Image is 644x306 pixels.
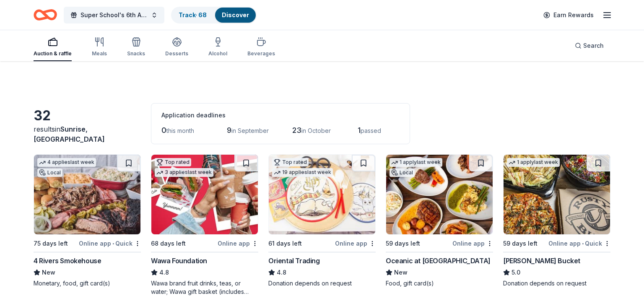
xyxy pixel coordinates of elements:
div: Alcohol [208,50,227,57]
span: in [34,125,105,143]
span: in September [231,127,269,134]
button: Beverages [247,34,275,61]
div: Top rated [155,158,191,166]
span: 4.8 [159,267,169,277]
a: Image for Oceanic at Pompano Beach1 applylast weekLocal59 days leftOnline appOceanic at [GEOGRAPH... [386,154,493,288]
button: Track· 68Discover [171,7,257,23]
a: Image for 4 Rivers Smokehouse4 applieslast weekLocal75 days leftOnline app•Quick4 Rivers Smokehou... [34,154,141,288]
div: Online app [218,238,258,249]
div: Online app [452,238,493,249]
div: Application deadlines [161,110,400,120]
a: Image for Oriental TradingTop rated19 applieslast week61 days leftOnline appOriental Trading4.8Do... [268,154,376,288]
span: 23 [292,126,301,135]
button: Desserts [165,34,188,61]
div: Online app Quick [548,238,610,249]
a: Home [34,5,57,25]
span: New [42,267,55,277]
button: Alcohol [208,34,227,61]
div: Meals [92,50,107,57]
span: Search [583,41,604,51]
span: • [112,240,114,247]
a: Image for Rusty Bucket1 applylast week59 days leftOnline app•Quick[PERSON_NAME] Bucket5.0Donation... [503,154,610,288]
div: [PERSON_NAME] Bucket [503,256,580,266]
img: Image for Oceanic at Pompano Beach [386,155,493,234]
div: 32 [34,107,141,124]
a: Track· 68 [179,11,207,18]
div: Donation depends on request [268,279,376,288]
span: • [582,240,584,247]
button: Auction & raffle [34,34,72,61]
span: New [394,267,408,277]
span: in October [301,127,331,134]
div: Online app Quick [79,238,141,249]
div: Top rated [272,158,309,166]
div: 19 applies last week [272,168,333,177]
span: 0 [161,126,166,135]
span: 9 [227,126,231,135]
div: Local [37,169,62,177]
div: Desserts [165,50,188,57]
span: this month [166,127,194,134]
div: 61 days left [268,239,302,249]
span: 1 [358,126,361,135]
img: Image for 4 Rivers Smokehouse [34,155,140,234]
div: Beverages [247,50,275,57]
div: Monetary, food, gift card(s) [34,279,141,288]
img: Image for Wawa Foundation [151,155,258,234]
span: Super School's 6th Annual Casino Night [80,10,148,20]
div: Local [390,169,415,177]
div: Food, gift card(s) [386,279,493,288]
div: 59 days left [503,239,538,249]
div: Online app [335,238,376,249]
div: 4 Rivers Smokehouse [34,256,101,266]
div: Oriental Trading [268,256,320,266]
span: Sunrise, [GEOGRAPHIC_DATA] [34,125,105,143]
button: Super School's 6th Annual Casino Night [64,7,164,23]
button: Meals [92,34,107,61]
div: 68 days left [151,239,186,249]
button: Search [568,37,610,54]
div: Wawa Foundation [151,256,207,266]
div: Wawa brand fruit drinks, teas, or water; Wawa gift basket (includes Wawa products and coupons) [151,279,258,296]
a: Earn Rewards [538,8,599,23]
span: 5.0 [512,267,520,277]
div: 1 apply last week [507,158,560,167]
div: 1 apply last week [390,158,442,167]
a: Discover [222,11,249,18]
img: Image for Rusty Bucket [504,155,610,234]
div: results [34,124,141,144]
div: Auction & raffle [34,50,72,57]
span: passed [361,127,381,134]
div: 4 applies last week [37,158,96,167]
span: 4.8 [277,267,286,277]
div: 59 days left [386,239,420,249]
a: Image for Wawa FoundationTop rated3 applieslast week68 days leftOnline appWawa Foundation4.8Wawa ... [151,154,258,296]
div: Oceanic at [GEOGRAPHIC_DATA] [386,256,491,266]
div: 75 days left [34,239,68,249]
div: Donation depends on request [503,279,610,288]
div: 3 applies last week [155,168,213,177]
button: Snacks [127,34,145,61]
img: Image for Oriental Trading [269,155,375,234]
div: Snacks [127,50,145,57]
